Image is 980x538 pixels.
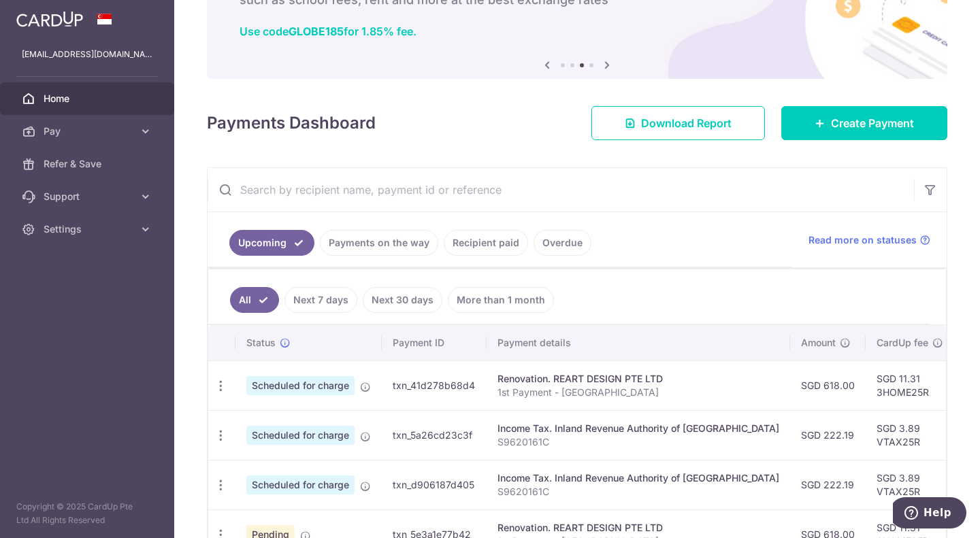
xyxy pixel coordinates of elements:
[781,106,947,140] a: Create Payment
[487,325,790,360] th: Payment details
[382,410,487,460] td: txn_5a26cd23c3f
[877,336,928,350] span: CardUp fee
[497,521,779,535] div: Renovation. REART DESIGN PTE LTD
[831,115,914,131] span: Create Payment
[363,287,442,313] a: Next 30 days
[866,360,954,410] td: SGD 11.31 3HOME25R
[284,287,357,313] a: Next 7 days
[44,157,133,171] span: Refer & Save
[207,111,376,135] h4: Payments Dashboard
[641,115,732,131] span: Download Report
[240,24,416,38] a: Use codeGLOBE185for 1.85% fee.
[229,230,314,256] a: Upcoming
[22,48,152,61] p: [EMAIL_ADDRESS][DOMAIN_NAME]
[246,336,276,350] span: Status
[893,497,966,531] iframe: Opens a widget where you can find more information
[382,460,487,509] td: txn_d906187d405
[866,460,954,509] td: SGD 3.89 VTAX25R
[208,168,914,212] input: Search by recipient name, payment id or reference
[497,386,779,399] p: 1st Payment - [GEOGRAPHIC_DATA]
[44,190,133,203] span: Support
[382,325,487,360] th: Payment ID
[320,230,438,256] a: Payments on the way
[230,287,279,313] a: All
[790,460,866,509] td: SGD 222.19
[246,475,355,494] span: Scheduled for charge
[808,233,917,247] span: Read more on statuses
[44,92,133,105] span: Home
[44,222,133,236] span: Settings
[790,360,866,410] td: SGD 618.00
[591,106,765,140] a: Download Report
[289,24,344,38] b: GLOBE185
[808,233,930,247] a: Read more on statuses
[534,230,591,256] a: Overdue
[448,287,554,313] a: More than 1 month
[246,426,355,445] span: Scheduled for charge
[444,230,528,256] a: Recipient paid
[246,376,355,395] span: Scheduled for charge
[497,435,779,449] p: S9620161C
[497,422,779,435] div: Income Tax. Inland Revenue Authority of [GEOGRAPHIC_DATA]
[497,372,779,386] div: Renovation. REART DESIGN PTE LTD
[866,410,954,460] td: SGD 3.89 VTAX25R
[44,124,133,138] span: Pay
[790,410,866,460] td: SGD 222.19
[801,336,836,350] span: Amount
[382,360,487,410] td: txn_41d278b68d4
[16,11,83,27] img: CardUp
[497,485,779,499] p: S9620161C
[497,471,779,485] div: Income Tax. Inland Revenue Authority of [GEOGRAPHIC_DATA]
